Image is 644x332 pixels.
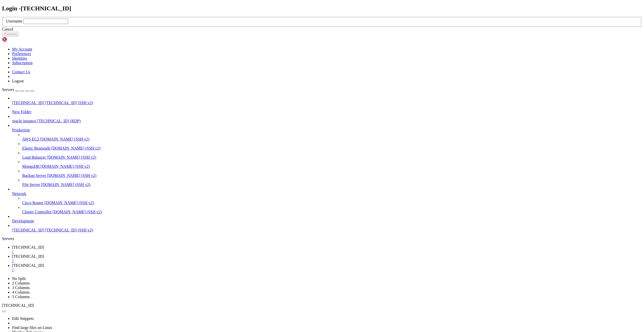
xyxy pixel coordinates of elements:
x-row: Connecting [TECHNICAL_ID]... [2,2,578,6]
span: Network [12,192,26,196]
span: Cluster Controller [22,210,51,214]
div: Cancel [2,27,642,32]
span: [DOMAIN_NAME] (SSH v2) [40,164,90,169]
div: (28, 7) [62,32,64,36]
span: [TECHNICAL_ID] (RDP) [37,119,81,123]
span: AWS EC2 [22,137,39,141]
span: [TECHNICAL_ID] [12,101,44,105]
li: [TECHNICAL_ID] [TECHNICAL_ID] (SSH v2) [12,96,642,105]
a: Cisco Router [DOMAIN_NAME] (SSH v2) [22,201,642,205]
span: [TECHNICAL_ID] (SSH v2) [45,228,93,232]
a: 77.242.254.198 [12,263,642,272]
a: 77.242.242.247 [12,254,642,263]
a: 5 Columns [12,295,30,299]
div: Servers [2,236,642,241]
x-row: [root@bastion-miran-dnd ~]# [2,23,578,28]
span: [DOMAIN_NAME] (SSH v2) [47,155,96,159]
x-row: [root@bastion-miran-dnd ~]# [2,28,578,32]
x-row: Welcome to Elastic Cloud Service [2,6,578,11]
li: File Server [DOMAIN_NAME] (SSH v2) [22,178,642,187]
span: Servers [2,87,14,92]
span: Development [12,219,34,223]
img: Shellngn [2,37,31,42]
li: Development [12,214,642,223]
li: AWS EC2 [DOMAIN_NAME] (SSH v2) [22,132,642,141]
a: No Split [12,276,26,281]
a: Development [12,219,642,223]
li: MongoDB [DOMAIN_NAME] (SSH v2) [22,160,642,169]
span: [TECHNICAL_ID] [12,254,44,258]
span: Cisco Router [22,201,43,205]
x-row: [root@bastion-miran-dnd ~]# [2,32,578,36]
span: [DOMAIN_NAME] (SSH v2) [44,201,94,205]
a: Find large files on Linux [12,325,52,330]
x-row: [root@bastion-miran-dnd ~]# [2,19,578,23]
a: Cluster Controller [DOMAIN_NAME] (SSH v2) [22,210,642,214]
a: Network [12,192,642,196]
a: My Account [12,47,32,51]
a: AWS EC2 [DOMAIN_NAME] (SSH v2) [22,137,642,141]
a:  [12,259,642,263]
h2: Login - [TECHNICAL_ID] [2,5,642,12]
li: Production [12,123,642,187]
span: [DOMAIN_NAME] (SSH v2) [52,210,102,214]
li: oracle instance [TECHNICAL_ID] (RDP) [12,114,642,123]
a: Edit Snippets [12,316,34,321]
span: [TECHNICAL_ID] [2,303,34,307]
li: Cisco Router [DOMAIN_NAME] (SSH v2) [22,196,642,205]
a: [TECHNICAL_ID] [TECHNICAL_ID] (SSH v2) [12,228,642,232]
li: New Folder [12,105,642,114]
span: Backup Server [22,173,46,178]
a: Preferences [12,52,31,56]
li: [TECHNICAL_ID] [TECHNICAL_ID] (SSH v2) [12,223,642,232]
span: Load Balancer [22,155,46,159]
span: Elastic Beanstalk [22,146,50,150]
li: Load Balancer [DOMAIN_NAME] (SSH v2) [22,151,642,160]
a: Load Balancer [DOMAIN_NAME] (SSH v2) [22,155,642,160]
a: oracle instance [TECHNICAL_ID] (RDP) [12,119,642,123]
span: [TECHNICAL_ID] [12,228,44,232]
a: 77.242.254.198 [12,245,642,254]
span: New Folder [12,110,31,114]
li: Elastic Beanstalk [DOMAIN_NAME] (SSH v2) [22,141,642,151]
span: [DOMAIN_NAME] (SSH v2) [51,146,101,150]
span: [TECHNICAL_ID] [12,245,44,249]
a: Servers [2,87,34,92]
span: File Server [22,182,40,187]
a: Subscription [12,61,33,65]
li: Network [12,187,642,214]
label: Username [6,19,22,23]
a: Production [12,128,642,132]
li: Cluster Controller [DOMAIN_NAME] (SSH v2) [22,205,642,214]
a: File Server [DOMAIN_NAME] (SSH v2) [22,182,642,187]
a: 3 Columns [12,286,30,290]
button: Connect [2,32,19,37]
span: Production [12,128,30,132]
span: [DOMAIN_NAME] (SSH v2) [40,137,90,141]
div: (0, 1) [2,6,4,11]
a: Contact Us [12,70,30,74]
a: Logout [12,79,24,83]
span: [DOMAIN_NAME] (SSH v2) [41,182,91,187]
a: Backup Server [DOMAIN_NAME] (SSH v2) [22,173,642,178]
a: Identities [12,56,27,60]
x-row: [root@bastion-miran-dnd ~]# [2,15,578,19]
a: MongoDB [DOMAIN_NAME] (SSH v2) [22,164,642,169]
a: New Folder [12,110,642,114]
a: [TECHNICAL_ID] [TECHNICAL_ID] (SSH v2) [12,101,642,105]
a: 4 Columns [12,290,30,294]
a:  [12,268,642,272]
span: [TECHNICAL_ID] (SSH v2) [45,101,93,105]
a:  [12,250,642,254]
span: [TECHNICAL_ID] [12,263,44,268]
span: [DOMAIN_NAME] (SSH v2) [47,173,97,178]
a: Elastic Beanstalk [DOMAIN_NAME] (SSH v2) [22,146,642,151]
li: Backup Server [DOMAIN_NAME] (SSH v2) [22,169,642,178]
span: MongoDB [22,164,39,169]
a: 2 Columns [12,281,30,285]
span: oracle instance [12,119,36,123]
